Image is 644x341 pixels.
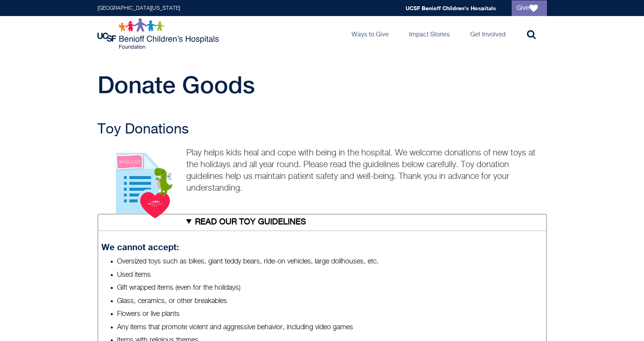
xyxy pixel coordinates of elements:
a: [GEOGRAPHIC_DATA][US_STATE] [97,5,180,11]
span: Donate Goods [97,71,255,98]
li: Used items [117,270,543,280]
li: Flowers or live plants [117,309,543,319]
a: Ways to Give [345,16,395,51]
li: Glass, ceramics, or other breakables [117,296,543,306]
summary: READ OUR TOY GUIDELINES [97,214,547,231]
li: Any items that promote violent and aggressive behavior, including video games [117,323,543,332]
h2: Toy Donations [97,122,547,137]
a: Give [512,0,547,16]
a: Impact Stories [403,16,456,51]
strong: We cannot accept: [101,242,179,252]
img: View our wish lists [97,144,182,219]
a: Get Involved [464,16,512,51]
img: Logo for UCSF Benioff Children's Hospitals Foundation [97,18,221,49]
li: Gift wrapped items (even for the holidays) [117,283,543,293]
p: Play helps kids heal and cope with being in the hospital. We welcome donations of new toys at the... [97,147,547,194]
a: UCSF Benioff Children's Hospitals [406,5,496,11]
li: Oversized toys such as bikes, giant teddy bears, ride-on vehicles, large dollhouses, etc. [117,257,543,267]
